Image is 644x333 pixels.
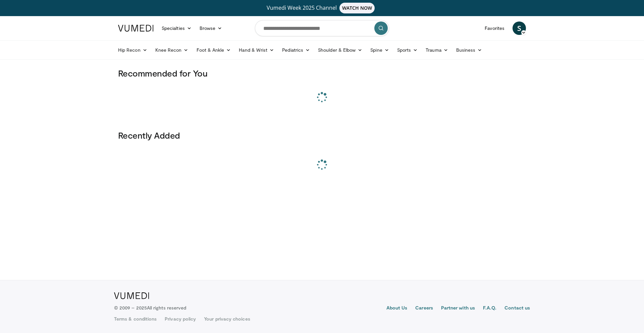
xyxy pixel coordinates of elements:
a: Business [452,43,486,57]
span: WATCH NOW [339,3,375,13]
a: Spine [366,43,393,57]
a: S [513,21,526,35]
a: Vumedi Week 2025 ChannelWATCH NOW [119,3,525,13]
p: © 2009 – 2025 [114,304,186,311]
a: F.A.Q. [483,304,496,313]
a: Browse [196,21,226,35]
a: Pediatrics [278,43,314,57]
a: Trauma [422,43,452,57]
a: Hip Recon [114,43,151,57]
a: Careers [415,304,433,313]
img: VuMedi Logo [114,292,149,299]
a: About Us [386,304,408,313]
span: All rights reserved [147,305,186,311]
h3: Recommended for You [118,68,526,79]
a: Shoulder & Elbow [314,43,366,57]
a: Sports [393,43,422,57]
a: Privacy policy [165,316,196,322]
img: VuMedi Logo [118,25,154,32]
a: Hand & Wrist [235,43,278,57]
a: Specialties [158,21,196,35]
a: Knee Recon [151,43,193,57]
a: Your privacy choices [204,316,250,322]
a: Contact us [504,304,530,313]
a: Foot & Ankle [193,43,235,57]
h3: Recently Added [118,130,526,141]
a: Partner with us [441,304,475,313]
a: Favorites [481,21,508,35]
a: Terms & conditions [114,316,157,322]
input: Search topics, interventions [255,20,389,36]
